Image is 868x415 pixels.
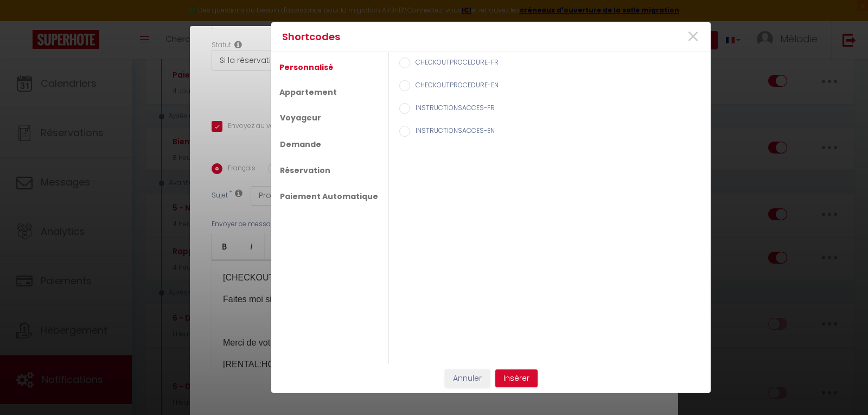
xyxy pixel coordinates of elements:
button: Ouvrir le widget de chat LiveChat [9,4,41,37]
a: Réservation [274,160,336,181]
label: CHECKOUTPROCEDURE-EN [410,80,499,92]
a: Personnalisé [274,58,339,77]
a: Paiement Automatique [274,186,384,207]
label: INSTRUCTIONSACCES-EN [410,126,495,138]
span: × [686,21,700,53]
a: Appartement [274,82,342,102]
button: Annuler [445,369,490,388]
a: Voyageur [274,107,327,128]
button: Close [686,25,700,49]
a: Demande [274,134,327,155]
label: CHECKOUTPROCEDURE-FR [410,58,499,69]
h4: Shortcodes [282,29,556,44]
label: INSTRUCTIONSACCES-FR [410,103,495,115]
button: Insérer [495,369,538,388]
